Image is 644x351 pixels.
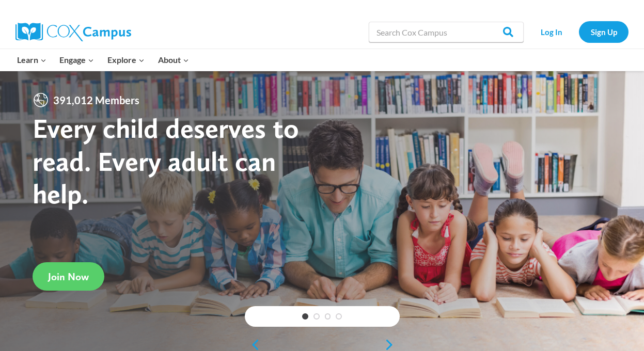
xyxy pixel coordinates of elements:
[48,270,89,283] span: Join Now
[302,313,308,320] a: 1
[579,21,629,42] a: Sign Up
[33,262,104,291] a: Join Now
[245,339,260,351] a: previous
[325,313,331,320] a: 3
[59,53,94,67] span: Engage
[529,21,629,42] nav: Secondary Navigation
[313,313,320,320] a: 2
[10,49,195,71] nav: Primary Navigation
[33,111,299,210] strong: Every child deserves to read. Every adult can help.
[529,21,574,42] a: Log In
[17,53,46,67] span: Learn
[384,339,400,351] a: next
[158,53,189,67] span: About
[336,313,342,320] a: 4
[15,23,131,41] img: Cox Campus
[369,22,524,42] input: Search Cox Campus
[49,92,144,108] span: 391,012 Members
[107,53,145,67] span: Explore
